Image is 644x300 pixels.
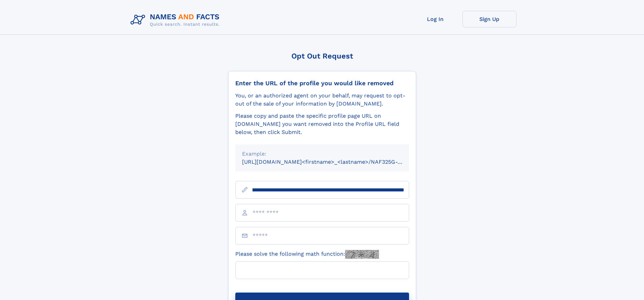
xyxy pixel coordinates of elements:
[408,11,462,27] a: Log In
[235,79,409,87] div: Enter the URL of the profile you would like removed
[235,92,409,108] div: You, or an authorized agent on your behalf, may request to opt-out of the sale of your informatio...
[235,112,409,136] div: Please copy and paste the specific profile page URL on [DOMAIN_NAME] you want removed into the Pr...
[228,52,416,60] div: Opt Out Request
[242,159,422,165] small: [URL][DOMAIN_NAME]<firstname>_<lastname>/NAF325G-xxxxxxxx
[462,11,517,27] a: Sign Up
[128,11,225,29] img: Logo Names and Facts
[235,250,379,259] label: Please solve the following math function:
[242,150,402,158] div: Example:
